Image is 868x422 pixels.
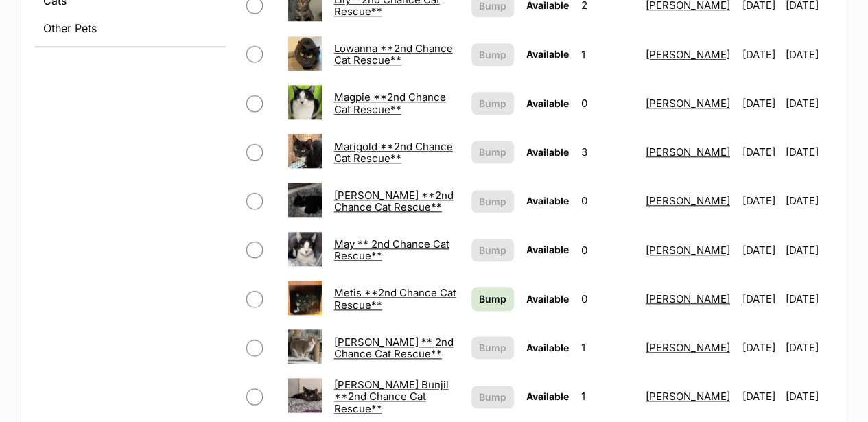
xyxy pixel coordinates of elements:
a: [PERSON_NAME] [646,244,730,257]
span: Available [526,48,569,60]
button: Bump [471,92,514,115]
td: [DATE] [785,373,832,420]
td: [DATE] [785,177,832,224]
a: Metis **2nd Chance Cat Rescue** [334,286,456,311]
a: [PERSON_NAME] [646,48,730,61]
a: Magpie **2nd Chance Cat Rescue** [334,91,446,115]
a: [PERSON_NAME] **2nd Chance Cat Rescue** [334,189,454,213]
a: Lowanna **2nd Chance Cat Rescue** [334,42,453,67]
a: [PERSON_NAME] ** 2nd Chance Cat Rescue** [334,336,454,360]
a: May ** 2nd Chance Cat Rescue** [334,237,449,262]
button: Bump [471,141,514,163]
a: [PERSON_NAME] Bunjil **2nd Chance Cat Rescue** [334,378,449,415]
span: Bump [479,340,506,355]
a: Bump [471,287,514,311]
a: [PERSON_NAME] [646,292,730,305]
button: Bump [471,386,514,408]
td: [DATE] [785,324,832,371]
td: 0 [576,275,639,323]
a: [PERSON_NAME] [646,390,730,403]
td: [DATE] [737,31,784,78]
span: Available [526,342,569,353]
td: 1 [576,31,639,78]
a: [PERSON_NAME] [646,97,730,110]
a: [PERSON_NAME] [646,341,730,354]
span: Bump [479,243,506,257]
td: [DATE] [737,80,784,127]
td: [DATE] [737,275,784,323]
span: Bump [479,292,506,306]
td: [DATE] [737,324,784,371]
img: Lowanna **2nd Chance Cat Rescue** [288,36,322,71]
td: [DATE] [785,31,832,78]
span: Bump [479,145,506,159]
td: [DATE] [737,226,784,274]
td: [DATE] [785,128,832,176]
span: Available [526,293,569,305]
button: Bump [471,43,514,66]
span: Bump [479,47,506,62]
span: Available [526,390,569,402]
td: [DATE] [785,226,832,274]
span: Bump [479,194,506,209]
td: [DATE] [785,80,832,127]
td: 3 [576,128,639,176]
td: 0 [576,226,639,274]
span: Available [526,146,569,158]
td: [DATE] [737,128,784,176]
a: Marigold **2nd Chance Cat Rescue** [334,140,453,165]
span: Bump [479,96,506,110]
a: [PERSON_NAME] [646,194,730,207]
td: [DATE] [785,275,832,323]
td: 1 [576,373,639,420]
span: Available [526,195,569,207]
td: 0 [576,80,639,127]
a: [PERSON_NAME] [646,145,730,159]
a: Other Pets [35,16,226,40]
span: Available [526,244,569,255]
img: Mumma Bunjil **2nd Chance Cat Rescue** [288,378,322,412]
span: Bump [479,390,506,404]
button: Bump [471,336,514,359]
button: Bump [471,239,514,261]
span: Available [526,97,569,109]
td: 1 [576,324,639,371]
button: Bump [471,190,514,213]
td: [DATE] [737,177,784,224]
img: Marigold **2nd Chance Cat Rescue** [288,134,322,168]
td: 0 [576,177,639,224]
td: [DATE] [737,373,784,420]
